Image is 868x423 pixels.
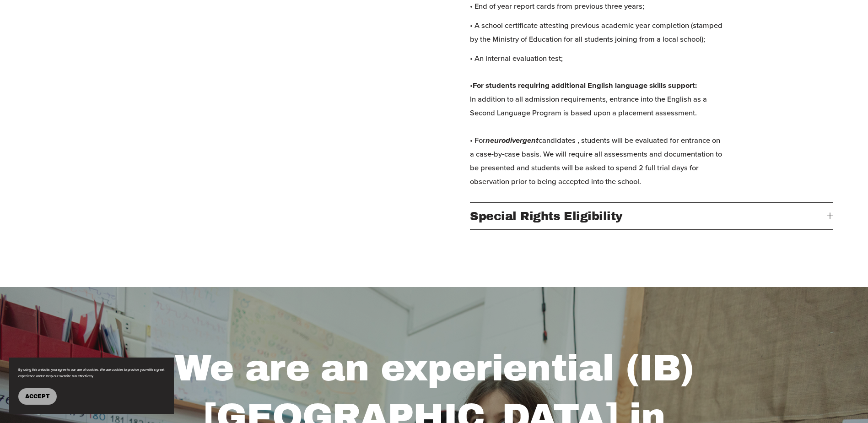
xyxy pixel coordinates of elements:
[18,367,165,379] p: By using this website, you agree to our use of cookies. We use cookies to provide you with a grea...
[470,52,724,189] p: • An internal evaluation test; • In addition to all admission requirements, entrance into the Eng...
[473,80,697,91] strong: For students requiring additional English language skills support:
[470,210,827,222] span: Special Rights Eligibility
[18,388,57,405] button: Accept
[470,19,724,46] p: • A school certificate attesting previous academic year completion (stamped by the Ministry of Ed...
[25,393,50,400] span: Accept
[470,203,833,229] button: Special Rights Eligibility
[9,358,174,414] section: Cookie banner
[485,136,539,146] em: neurodivergent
